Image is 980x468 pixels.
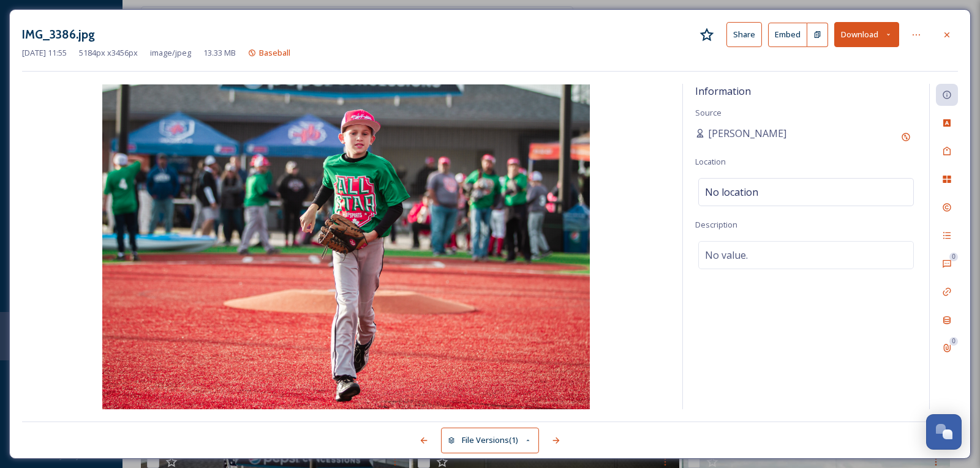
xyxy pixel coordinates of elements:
span: No value. [705,248,748,262]
button: Share [726,22,762,47]
span: [PERSON_NAME] [708,126,786,141]
span: Source [695,107,722,118]
span: 13.33 MB [203,47,236,59]
img: IMG_3386.jpg [22,84,670,409]
h3: IMG_3386.jpg [22,26,95,43]
span: Description [695,219,737,230]
div: 0 [949,253,958,261]
button: Embed [768,23,807,47]
span: [DATE] 11:55 [22,47,67,59]
span: Location [695,156,726,167]
button: Download [834,22,899,47]
span: image/jpeg [150,47,191,59]
span: Information [695,84,751,98]
button: Open Chat [926,414,962,450]
span: 5184 px x 3456 px [79,47,138,59]
button: File Versions(1) [441,428,539,453]
span: No location [705,185,758,199]
div: 0 [949,337,958,346]
span: Baseball [259,47,290,58]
